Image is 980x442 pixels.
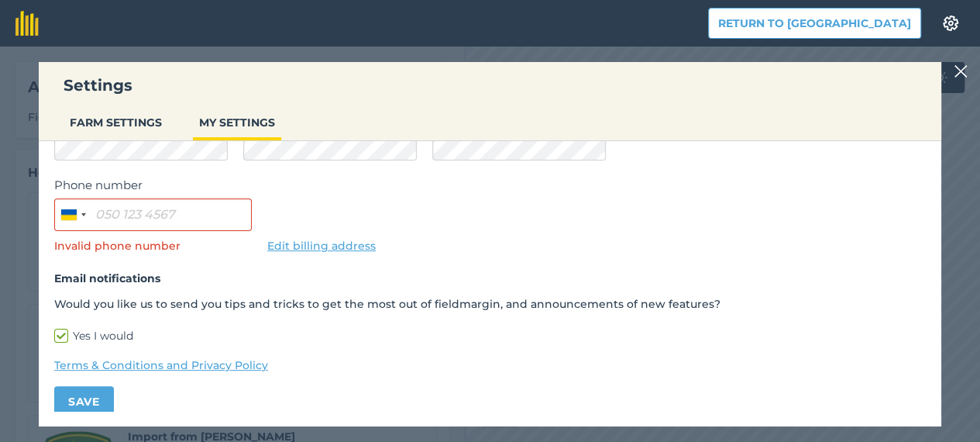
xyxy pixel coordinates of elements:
a: Terms & Conditions and Privacy Policy [54,357,926,374]
img: A cog icon [941,16,960,31]
p: Invalid phone number [54,237,252,254]
img: svg+xml;base64,PHN2ZyB4bWxucz0iaHR0cDovL3d3dy53My5vcmcvMjAwMC9zdmciIHdpZHRoPSIyMiIgaGVpZ2h0PSIzMC... [954,62,968,81]
input: 050 123 4567 [54,199,252,231]
label: Phone number [54,176,252,195]
button: Selected country [55,199,91,230]
h3: Settings [39,74,941,96]
label: Yes I would [54,328,926,344]
a: Edit billing address [267,239,376,253]
img: fieldmargin Logo [15,11,39,36]
button: FARM SETTINGS [64,108,168,137]
button: Save [54,386,114,417]
button: MY SETTINGS [193,108,281,137]
h4: Email notifications [54,270,926,287]
p: Would you like us to send you tips and tricks to get the most out of fieldmargin, and announcemen... [54,295,926,313]
button: Return to [GEOGRAPHIC_DATA] [708,8,921,39]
